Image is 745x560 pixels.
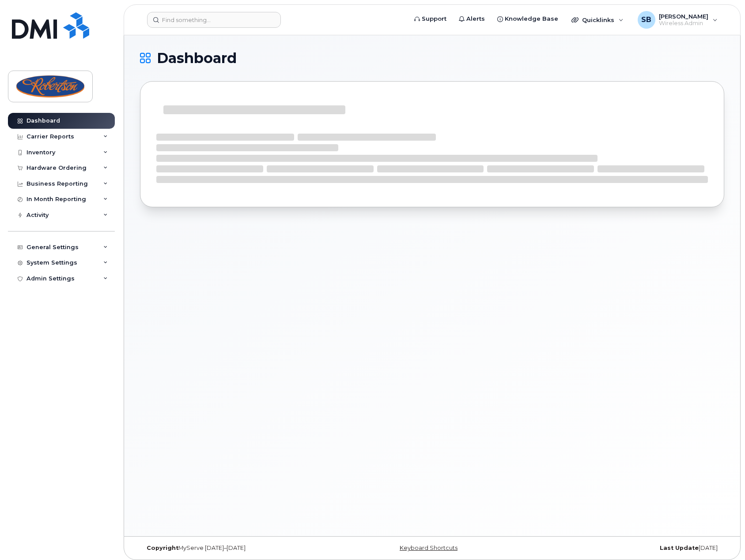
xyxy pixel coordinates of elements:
div: [DATE] [529,545,724,552]
a: Keyboard Shortcuts [400,545,458,551]
strong: Copyright [147,545,178,551]
strong: Last Update [660,545,699,551]
span: Dashboard [157,52,237,65]
div: MyServe [DATE]–[DATE] [140,545,335,552]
